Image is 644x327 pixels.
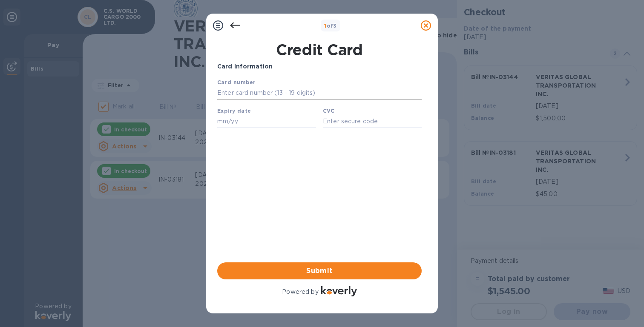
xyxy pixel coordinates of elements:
p: Powered by [282,287,318,296]
h1: Credit Card [214,41,425,59]
iframe: Your browser does not support iframes [217,78,422,128]
b: of 3 [324,23,337,29]
img: Logo [321,286,357,296]
span: 1 [324,23,326,29]
span: Submit [224,266,415,276]
b: Card Information [217,63,273,70]
button: Submit [217,262,422,279]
